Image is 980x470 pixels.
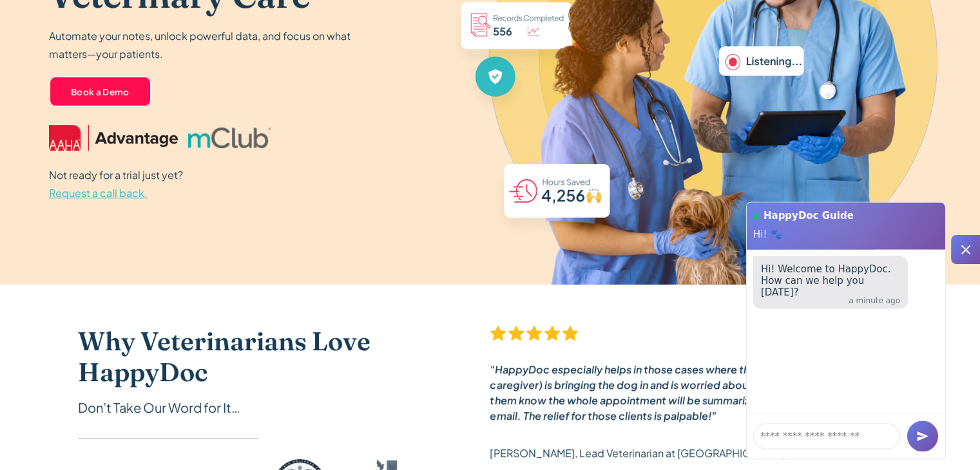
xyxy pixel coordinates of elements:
[490,444,785,462] p: [PERSON_NAME], Lead Veterinarian at [GEOGRAPHIC_DATA]
[49,125,178,151] img: AAHA Advantage logo
[78,326,439,388] h2: Why Veterinarians Love HappyDoc
[490,362,901,422] em: "HappyDoc especially helps in those cases where the husband (or any non-primary caregiver) is bri...
[78,398,439,417] div: Don’t Take Our Word for It…
[49,166,183,202] p: Not ready for a trial just yet?
[49,27,358,63] p: Automate your notes, unlock powerful data, and focus on what matters—your patients.
[49,186,148,200] span: Request a call back.
[49,76,151,107] a: Book a Demo
[188,127,271,148] img: mclub logo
